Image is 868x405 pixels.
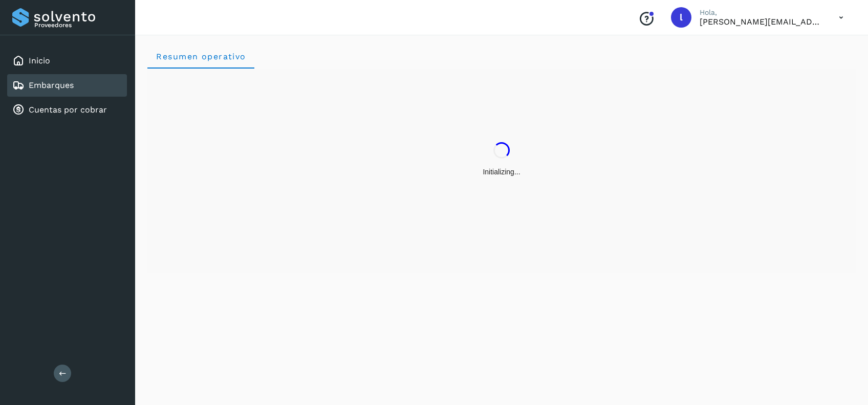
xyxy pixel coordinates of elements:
[156,52,246,61] span: Resumen operativo
[29,105,107,115] a: Cuentas por cobrar
[29,56,50,65] a: Inicio
[34,21,123,29] p: Proveedores
[7,50,127,72] div: Inicio
[29,80,74,90] a: Embarques
[700,8,822,17] p: Hola,
[700,17,822,27] p: lorena.rojo@serviciosatc.com.mx
[7,74,127,97] div: Embarques
[7,99,127,121] div: Cuentas por cobrar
